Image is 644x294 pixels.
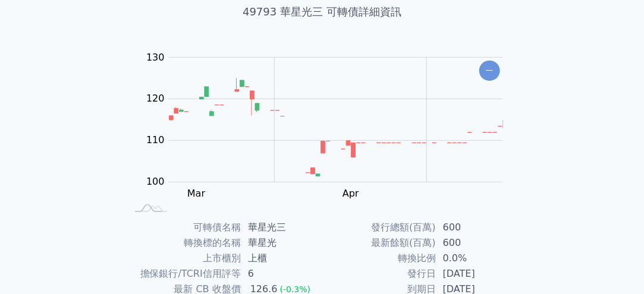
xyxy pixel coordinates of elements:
td: 轉換標的名稱 [127,235,241,251]
tspan: 100 [146,176,165,188]
g: Chart [140,52,523,200]
tspan: 110 [146,135,165,146]
h1: 49793 華星光三 可轉債詳細資訊 [113,4,532,20]
tspan: Mar [187,188,206,200]
td: [DATE] [436,266,517,282]
span: (-0.3%) [280,284,311,294]
td: 上櫃 [241,251,322,266]
td: 600 [436,220,517,235]
td: 發行日 [322,266,436,282]
td: 擔保銀行/TCRI信用評等 [127,266,241,282]
td: 華星光 [241,235,322,251]
tspan: 130 [146,52,165,63]
td: 上市櫃別 [127,251,241,266]
iframe: Chat Widget [585,237,644,294]
tspan: 120 [146,93,165,105]
td: 最新餘額(百萬) [322,235,436,251]
td: 華星光三 [241,220,322,235]
td: 0.0% [436,251,517,266]
td: 轉換比例 [322,251,436,266]
td: 600 [436,235,517,251]
tspan: Apr [343,188,359,200]
td: 6 [241,266,322,282]
td: 發行總額(百萬) [322,220,436,235]
div: 聊天小工具 [585,237,644,294]
td: 可轉債名稱 [127,220,241,235]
